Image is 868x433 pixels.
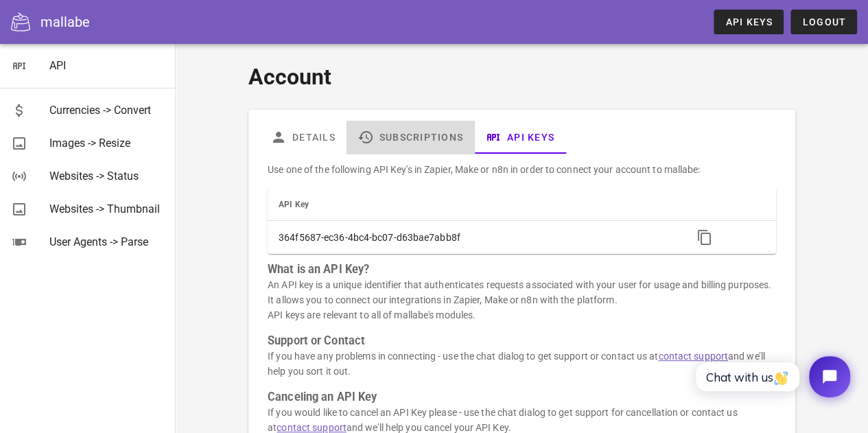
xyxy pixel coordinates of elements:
div: Websites -> Status [49,169,165,183]
h3: Canceling an API Key [268,390,776,405]
a: contact support [277,422,347,433]
a: API Keys [474,121,565,154]
th: API Key: Not sorted. Activate to sort ascending. [268,188,681,221]
span: Logout [801,16,846,27]
a: Details [259,121,347,154]
a: contact support [658,351,728,362]
p: Use one of the following API Key's in Zapier, Make or n8n in order to connect your account to mal... [268,162,776,177]
h3: Support or Contact [268,333,776,349]
div: Currencies -> Convert [49,104,165,117]
td: 364f5687-ec36-4bc4-bc07-d63bae7abb8f [268,221,681,254]
a: Subscriptions [347,121,474,154]
iframe: Tidio Chat [681,344,862,409]
a: API Keys [714,10,784,34]
p: If you have any problems in connecting - use the chat dialog to get support or contact us at and ... [268,349,776,379]
div: Images -> Resize [49,137,165,150]
div: API [49,59,165,72]
h3: What is an API Key? [268,262,776,277]
div: User Agents -> Parse [49,235,165,248]
span: API Keys [725,16,773,27]
span: API Key [279,200,309,209]
div: mallabe [40,12,90,32]
h1: Account [248,60,795,93]
div: Websites -> Thumbnail [49,202,165,215]
button: Logout [790,10,857,34]
p: An API key is a unique identifier that authenticates requests associated with your user for usage... [268,277,776,323]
